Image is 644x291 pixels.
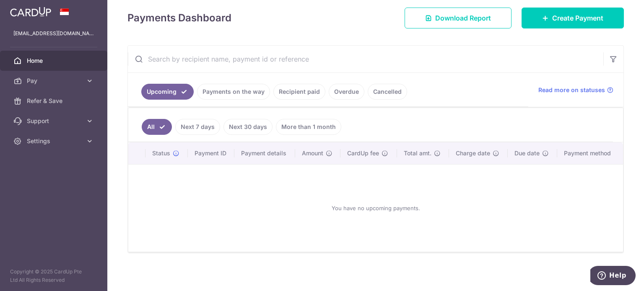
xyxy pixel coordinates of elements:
span: Charge date [456,149,490,157]
iframe: Opens a widget where you can find more information [590,266,636,287]
th: Payment ID [188,142,235,164]
span: Total amt. [404,149,431,157]
a: All [142,119,172,135]
span: Due date [514,149,540,157]
p: [EMAIL_ADDRESS][DOMAIN_NAME] [13,29,94,38]
a: Next 30 days [223,119,273,135]
a: Read more on statuses [538,86,613,94]
span: Home [27,57,82,65]
a: Create Payment [522,8,624,28]
input: Search by recipient name, payment id or reference [128,46,603,72]
span: Read more on statuses [538,86,605,94]
img: CardUp [10,7,51,17]
div: You have no upcoming payments. [138,171,613,245]
a: More than 1 month [276,119,341,135]
h4: Payments Dashboard [127,10,231,26]
a: Overdue [329,84,364,100]
a: Next 7 days [175,119,220,135]
a: Download Report [405,8,512,28]
span: Settings [27,137,82,145]
span: Download Report [435,13,491,23]
a: Cancelled [368,84,407,100]
span: Pay [27,77,82,85]
th: Payment method [557,142,623,164]
span: Create Payment [552,13,603,23]
span: Amount [302,149,323,157]
th: Payment details [234,142,295,164]
span: Refer & Save [27,97,82,105]
a: Upcoming [141,84,194,100]
a: Recipient paid [273,84,325,100]
a: Payments on the way [197,84,270,100]
span: Status [152,149,170,157]
span: CardUp fee [347,149,379,157]
span: Support [27,117,82,125]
